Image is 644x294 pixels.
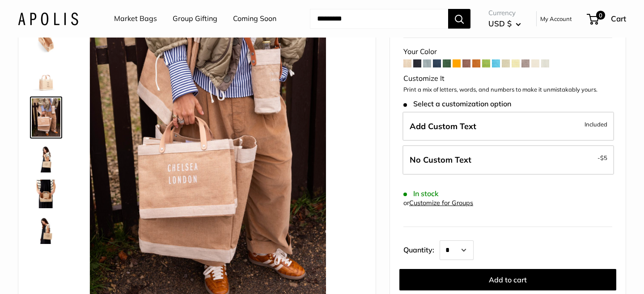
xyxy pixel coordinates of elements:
[32,215,60,244] img: Petite Market Bag in Natural
[32,180,60,208] img: Petite Market Bag in Natural
[403,72,612,85] div: Customize It
[409,199,473,207] a: Customize for Groups
[403,45,612,59] div: Your Color
[30,142,62,174] a: Petite Market Bag in Natural
[32,98,60,137] img: Petite Market Bag in Natural
[399,269,616,290] button: Add to cart
[600,154,607,161] span: $5
[30,97,62,139] a: Petite Market Bag in Natural
[30,178,62,210] a: Petite Market Bag in Natural
[403,100,511,108] span: Select a customization option
[30,249,62,281] a: Petite Market Bag in Natural
[488,7,521,19] span: Currency
[310,9,448,29] input: Search...
[410,155,471,165] span: No Custom Text
[18,12,78,25] img: Apolis
[30,25,62,57] a: description_Spacious inner area with room for everything.
[403,238,440,260] label: Quantity:
[488,17,521,31] button: USD $
[611,14,626,23] span: Cart
[402,145,614,175] label: Leave Blank
[32,144,60,172] img: Petite Market Bag in Natural
[30,61,62,93] a: Petite Market Bag in Natural
[173,12,217,25] a: Group Gifting
[597,152,607,163] span: -
[448,9,470,29] button: Search
[402,112,614,141] label: Add Custom Text
[540,13,572,24] a: My Account
[403,197,473,209] div: or
[596,11,605,20] span: 0
[588,12,626,26] a: 0 Cart
[403,189,439,198] span: In stock
[114,12,157,25] a: Market Bags
[585,119,607,130] span: Included
[488,19,512,28] span: USD $
[30,214,62,246] a: Petite Market Bag in Natural
[233,12,276,25] a: Coming Soon
[32,27,60,55] img: description_Spacious inner area with room for everything.
[32,63,60,91] img: Petite Market Bag in Natural
[410,121,476,131] span: Add Custom Text
[403,85,612,94] p: Print a mix of letters, words, and numbers to make it unmistakably yours.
